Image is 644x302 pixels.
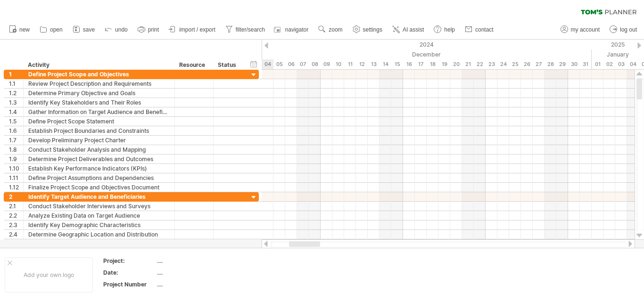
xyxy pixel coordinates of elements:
[28,155,170,163] div: Determine Project Deliverables and Outcomes
[356,59,368,69] div: Thursday, 12 December 2024
[103,280,155,288] div: Project Number
[9,70,23,79] div: 1
[19,26,30,33] span: new
[603,59,615,69] div: Thursday, 2 January 2025
[391,59,403,69] div: Sunday, 15 December 2024
[9,126,23,135] div: 1.6
[450,59,462,69] div: Friday, 20 December 2024
[7,24,33,36] a: new
[571,26,600,33] span: my account
[157,280,236,288] div: ....
[627,59,639,69] div: Saturday, 4 January 2025
[157,269,236,277] div: ....
[9,98,23,107] div: 1.3
[615,59,627,69] div: Friday, 3 January 2025
[9,107,23,116] div: 1.4
[50,26,63,33] span: open
[9,239,23,248] div: 2.5
[28,202,170,211] div: Conduct Stakeholder Interviews and Surveys
[620,26,637,33] span: log out
[9,192,23,201] div: 2
[486,59,497,69] div: Monday, 23 December 2024
[179,26,215,33] span: import / export
[309,59,321,69] div: Sunday, 8 December 2024
[115,26,128,33] span: undo
[607,24,640,36] a: log out
[580,59,592,69] div: Tuesday, 31 December 2024
[545,59,556,69] div: Saturday, 28 December 2024
[368,59,380,69] div: Friday, 13 December 2024
[344,59,356,69] div: Wednesday, 11 December 2024
[444,26,455,33] span: help
[521,59,533,69] div: Thursday, 26 December 2024
[285,59,297,69] div: Friday, 6 December 2024
[462,59,474,69] div: Saturday, 21 December 2024
[592,59,603,69] div: Wednesday, 1 January 2025
[28,173,170,182] div: Define Project Assumptions and Dependencies
[533,59,545,69] div: Friday, 27 December 2024
[321,59,332,69] div: Monday, 9 December 2024
[9,230,23,239] div: 2.4
[475,26,494,33] span: contact
[28,126,170,135] div: Establish Project Boundaries and Constraints
[135,24,162,36] a: print
[28,192,170,201] div: Identify Target Audience and Beneficiaries
[5,257,93,293] div: Add your own logo
[350,24,385,36] a: settings
[37,24,66,36] a: open
[9,89,23,98] div: 1.2
[236,26,265,33] span: filter/search
[28,211,170,220] div: Analyze Existing Data on Target Audience
[28,145,170,154] div: Conduct Stakeholder Analysis and Mapping
[166,24,218,36] a: import / export
[157,257,236,265] div: ....
[558,24,603,36] a: my account
[380,59,391,69] div: Saturday, 14 December 2024
[218,60,239,70] div: Status
[28,239,170,248] div: Assess Socio-Economic Status and Needs
[28,230,170,239] div: Determine Geographic Location and Distribution
[462,24,496,36] a: contact
[28,183,170,192] div: Finalize Project Scope and Objectives Document
[509,59,521,69] div: Wednesday, 25 December 2024
[9,173,23,182] div: 1.11
[403,59,415,69] div: Monday, 16 December 2024
[390,24,427,36] a: AI assist
[70,24,98,36] a: save
[9,145,23,154] div: 1.8
[431,24,458,36] a: help
[474,59,486,69] div: Sunday, 22 December 2024
[9,117,23,126] div: 1.5
[329,26,342,33] span: zoom
[9,211,23,220] div: 2.2
[272,24,311,36] a: navigator
[285,26,308,33] span: navigator
[103,269,155,277] div: Date:
[9,164,23,173] div: 1.10
[273,59,285,69] div: Thursday, 5 December 2024
[297,59,309,69] div: Saturday, 7 December 2024
[427,59,438,69] div: Wednesday, 18 December 2024
[9,79,23,88] div: 1.1
[9,202,23,211] div: 2.1
[28,98,170,107] div: Identify Key Stakeholders and Their Roles
[415,59,427,69] div: Tuesday, 17 December 2024
[179,60,208,70] div: Resource
[148,26,159,33] span: print
[28,60,169,70] div: Activity
[9,220,23,229] div: 2.3
[28,220,170,229] div: Identify Key Demographic Characteristics
[28,107,170,116] div: Gather Information on Target Audience and Beneficiaries
[223,24,268,36] a: filter/search
[332,59,344,69] div: Tuesday, 10 December 2024
[28,164,170,173] div: Establish Key Performance Indicators (KPIs)
[262,59,273,69] div: Wednesday, 4 December 2024
[9,183,23,192] div: 1.12
[438,59,450,69] div: Thursday, 19 December 2024
[568,59,580,69] div: Monday, 30 December 2024
[28,70,170,79] div: Define Project Scope and Objectives
[316,24,345,36] a: zoom
[9,155,23,163] div: 1.9
[28,89,170,98] div: Determine Primary Objective and Goals
[28,79,170,88] div: Review Project Description and Requirements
